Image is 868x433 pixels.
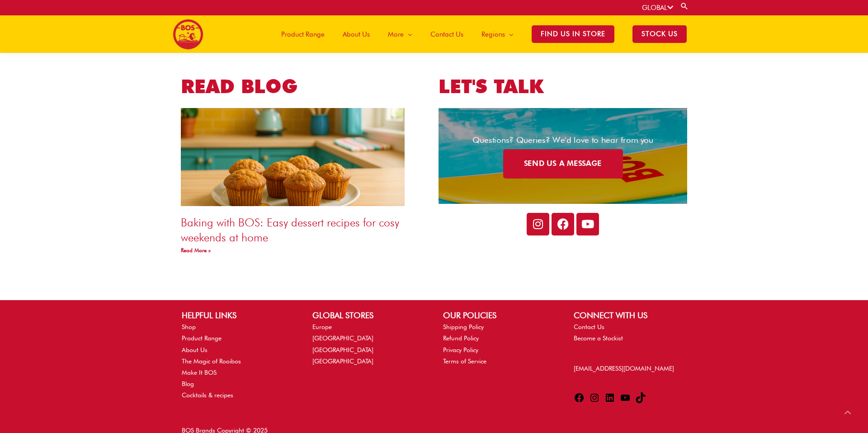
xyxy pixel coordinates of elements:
[272,15,334,53] a: Product Range
[472,15,523,53] a: Regions
[503,150,623,179] a: SEND US A MESSAGE
[182,321,294,401] nav: HELPFUL LINKS
[312,346,373,353] a: [GEOGRAPHIC_DATA]
[574,321,686,344] nav: CONNECT WITH US
[523,15,623,53] a: Find Us in Store
[181,216,399,244] a: Baking with BOS: Easy dessert recipes for cosy weekends at home
[574,323,604,330] a: Contact Us
[443,346,478,353] a: Privacy Policy
[343,21,370,48] span: About Us
[632,25,687,43] span: STOCK US
[439,74,687,99] h2: LET'S TALK
[623,15,696,53] a: STOCK US
[182,380,194,387] a: Blog
[312,321,425,367] nav: GLOBAL STORES
[481,21,505,48] span: Regions
[173,19,203,50] img: BOS logo finals-200px
[443,133,682,146] div: Questions? Queries? We'd love to hear from you
[443,334,479,342] a: Refund Policy
[379,15,421,53] a: More
[443,309,556,321] h2: OUR POLICIES
[182,309,294,321] h2: HELPFUL LINKS
[443,321,556,367] nav: OUR POLICIES
[181,247,211,254] a: Read more about Baking with BOS: Easy dessert recipes for cosy weekends at home
[182,358,241,365] a: The Magic of Rooibos
[421,15,472,53] a: Contact Us
[642,4,673,12] a: GLOBAL
[182,391,233,399] a: Cocktails & recipes
[181,74,429,99] h2: READ BLOG
[334,15,379,53] a: About Us
[312,334,373,342] a: [GEOGRAPHIC_DATA]
[312,358,373,365] a: [GEOGRAPHIC_DATA]
[182,323,196,330] a: Shop
[281,21,325,48] span: Product Range
[574,365,674,372] a: [EMAIL_ADDRESS][DOMAIN_NAME]
[182,369,217,376] a: Make It BOS
[182,334,222,342] a: Product Range
[574,309,686,321] h2: CONNECT WITH US
[388,21,404,48] span: More
[312,323,332,330] a: Europe
[182,346,208,353] a: About Us
[443,323,484,330] a: Shipping Policy
[680,2,689,10] a: Search button
[532,25,614,43] span: Find Us in Store
[265,15,696,53] nav: Site Navigation
[312,309,425,321] h2: GLOBAL STORES
[443,358,486,365] a: Terms of Service
[430,21,463,48] span: Contact Us
[574,334,623,342] a: Become a Stockist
